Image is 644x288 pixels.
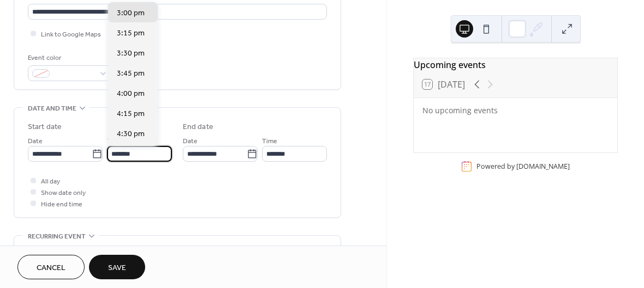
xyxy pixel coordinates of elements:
span: Cancel [37,262,65,274]
span: Hide end time [41,199,82,210]
div: End date [183,121,213,133]
span: Time [262,136,277,147]
span: 3:00 pm [117,8,145,19]
span: Time [107,136,122,147]
span: 4:00 pm [117,88,145,100]
span: 3:30 pm [117,48,145,59]
span: Date [183,136,198,147]
span: 4:30 pm [117,128,145,140]
span: Date [28,136,43,147]
div: Event color [28,52,110,64]
button: Save [89,255,145,279]
div: Upcoming events [414,58,617,71]
button: Cancel [17,255,85,279]
span: 3:15 pm [117,28,145,39]
a: [DOMAIN_NAME] [516,162,570,171]
span: Link to Google Maps [41,29,101,40]
div: Start date [28,121,62,133]
span: Save [108,262,126,274]
span: All day [41,176,60,187]
span: 4:15 pm [117,108,145,120]
span: Date and time [28,103,76,114]
div: No upcoming events [422,105,609,116]
span: 3:45 pm [117,68,145,79]
span: Show date only [41,187,86,199]
span: Recurring event [28,231,86,242]
div: Powered by [476,162,570,171]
